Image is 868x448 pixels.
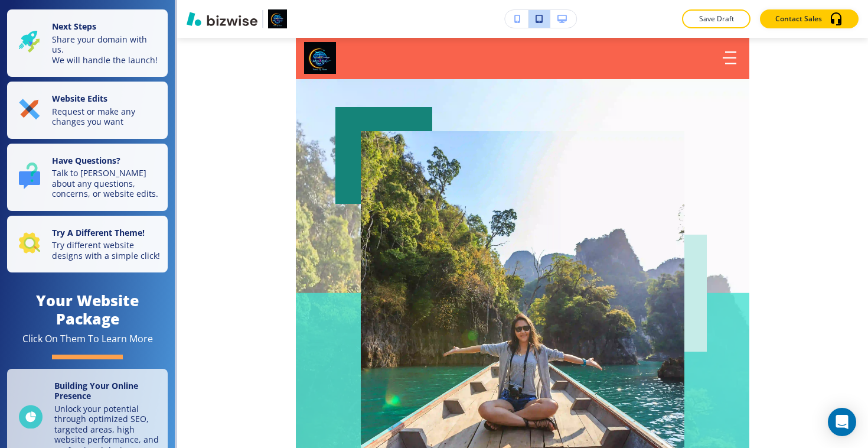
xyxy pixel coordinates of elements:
p: Try different website designs with a simple click! [52,240,161,261]
strong: Website Edits [52,93,107,104]
button: Website EditsRequest or make any changes you want [7,82,168,139]
img: Your Logo [268,9,287,28]
button: Save Draft [682,9,750,28]
button: Try A Different Theme!Try different website designs with a simple click! [7,216,168,273]
button: Have Questions?Talk to [PERSON_NAME] about any questions, concerns, or website edits. [7,144,168,211]
p: Contact Sales [775,14,822,24]
p: Request or make any changes you want [52,106,161,127]
button: Toggle hamburger navigation menu [718,47,741,70]
button: Contact Sales [760,9,859,28]
p: Share your domain with us. We will handle the launch! [52,34,161,66]
h4: Your Website Package [7,291,168,328]
strong: Building Your Online Presence [54,380,138,402]
strong: Next Steps [52,21,96,32]
img: Travel Smart with Marva [304,42,336,74]
img: Bizwise Logo [187,12,257,26]
div: Open Intercom Messenger [828,408,856,436]
p: Save Draft [697,14,735,24]
button: Next StepsShare your domain with us.We will handle the launch! [7,9,168,77]
p: Talk to [PERSON_NAME] about any questions, concerns, or website edits. [52,168,161,199]
strong: Have Questions? [52,155,120,166]
strong: Try A Different Theme! [52,227,145,238]
div: Click On Them To Learn More [22,333,153,345]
